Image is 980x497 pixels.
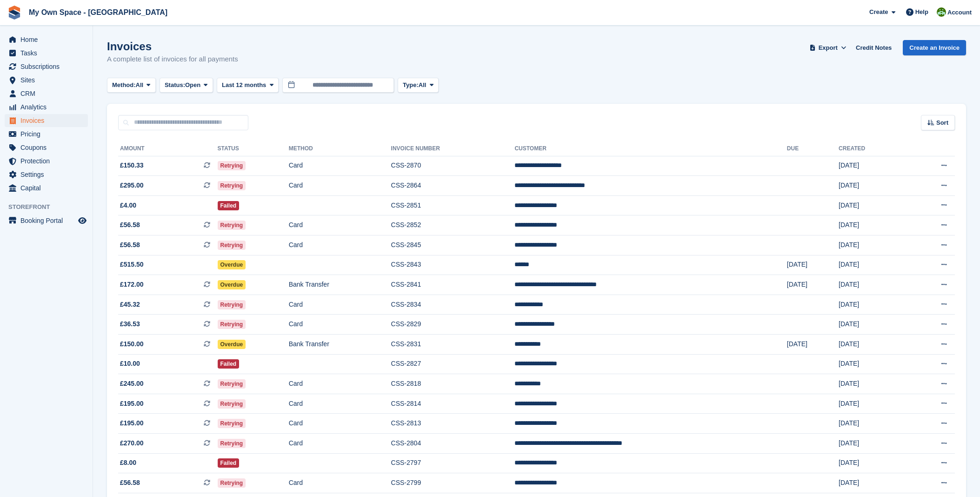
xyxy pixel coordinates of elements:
span: £172.00 [120,280,144,289]
td: [DATE] [787,335,839,355]
th: Amount [118,141,218,156]
span: Failed [218,359,240,369]
th: Status [218,141,289,156]
span: £10.00 [120,359,140,369]
td: [DATE] [839,394,906,414]
th: Created [839,141,906,156]
td: Bank Transfer [289,275,391,295]
td: Bank Transfer [289,335,391,355]
span: £515.50 [120,260,144,269]
span: Analytics [20,101,76,114]
a: Create an Invoice [903,40,966,55]
span: Pricing [20,128,76,141]
a: Credit Notes [852,40,895,55]
span: Type: [403,81,419,90]
td: [DATE] [839,315,906,335]
td: Card [289,156,391,176]
span: £270.00 [120,438,144,448]
td: [DATE] [839,354,906,374]
span: £195.00 [120,418,144,428]
td: Card [289,235,391,255]
td: CSS-2845 [391,235,515,255]
span: Method: [112,81,136,90]
td: [DATE] [839,434,906,454]
td: Card [289,374,391,394]
button: Status: Open [160,78,213,93]
button: Last 12 months [217,78,279,93]
span: £8.00 [120,458,136,468]
span: Coupons [20,141,76,154]
th: Invoice Number [391,141,515,156]
span: Subscriptions [20,60,76,73]
td: CSS-2814 [391,394,515,414]
span: Open [185,81,200,90]
td: Card [289,176,391,196]
button: Type: All [398,78,439,93]
a: menu [5,101,88,114]
td: [DATE] [839,295,906,315]
a: menu [5,87,88,100]
td: [DATE] [787,255,839,275]
span: Retrying [218,221,246,230]
img: stora-icon-8386f47178a22dfd0bd8f6a31ec36ba5ce8667c1dd55bd0f319d3a0aa187defe.svg [7,6,21,20]
span: Sort [936,118,948,128]
span: Retrying [218,379,246,389]
td: CSS-2852 [391,215,515,235]
span: Retrying [218,439,246,448]
a: My Own Space - [GEOGRAPHIC_DATA] [25,5,171,20]
span: Settings [20,168,76,181]
td: Card [289,295,391,315]
td: CSS-2827 [391,354,515,374]
td: CSS-2864 [391,176,515,196]
td: CSS-2829 [391,315,515,335]
td: [DATE] [839,195,906,215]
span: £195.00 [120,399,144,409]
span: Retrying [218,320,246,329]
span: Capital [20,181,76,195]
span: Sites [20,74,76,87]
a: Preview store [77,215,88,226]
td: CSS-2851 [391,195,515,215]
span: Account [947,8,972,17]
a: menu [5,60,88,73]
span: Booking Portal [20,214,76,227]
a: menu [5,47,88,60]
img: Keely [937,7,946,17]
td: CSS-2799 [391,473,515,493]
span: Home [20,33,76,46]
span: £295.00 [120,181,144,190]
a: menu [5,141,88,154]
span: Failed [218,201,240,210]
span: £4.00 [120,201,136,210]
span: £150.33 [120,161,144,170]
span: £245.00 [120,379,144,389]
span: Protection [20,154,76,168]
span: £56.58 [120,240,140,250]
span: Help [915,7,928,17]
td: [DATE] [839,215,906,235]
span: Retrying [218,419,246,428]
td: [DATE] [839,255,906,275]
span: Retrying [218,478,246,488]
a: menu [5,114,88,127]
td: Card [289,414,391,434]
span: Storefront [8,202,93,212]
a: menu [5,154,88,168]
span: Retrying [218,161,246,170]
span: £150.00 [120,339,144,349]
td: CSS-2831 [391,335,515,355]
td: [DATE] [839,335,906,355]
span: £45.32 [120,300,140,309]
th: Due [787,141,839,156]
span: £56.58 [120,478,140,488]
a: menu [5,33,88,46]
td: CSS-2841 [391,275,515,295]
td: [DATE] [839,156,906,176]
button: Method: All [107,78,156,93]
td: CSS-2834 [391,295,515,315]
td: CSS-2813 [391,414,515,434]
span: Last 12 months [222,81,266,90]
td: CSS-2818 [391,374,515,394]
span: £36.53 [120,319,140,329]
span: Retrying [218,399,246,409]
